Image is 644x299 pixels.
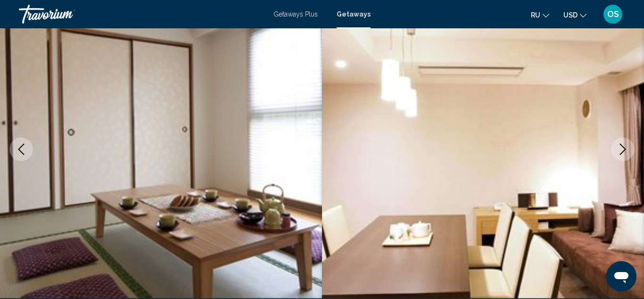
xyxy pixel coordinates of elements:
button: Previous image [9,137,33,161]
span: ru [531,11,540,19]
a: Travorium [19,5,264,24]
span: USD [563,11,578,19]
a: Getaways [337,10,371,18]
button: User Menu [601,4,625,24]
span: OS [607,9,619,19]
a: Getaways Plus [273,10,318,18]
iframe: Button to launch messaging window [606,261,636,291]
button: Next image [611,137,635,161]
button: Change currency [563,8,586,22]
button: Change language [531,8,549,22]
